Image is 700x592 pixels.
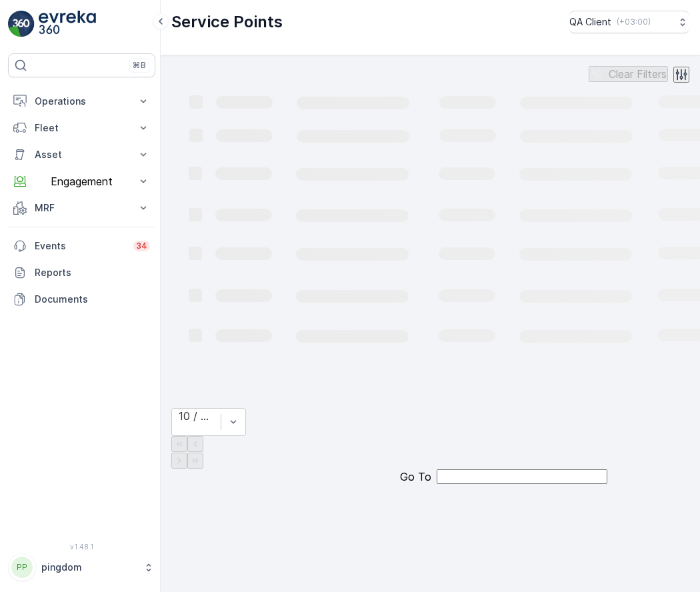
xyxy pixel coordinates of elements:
button: Fleet [8,115,155,141]
a: Reports [8,259,155,286]
p: Operations [35,95,129,108]
button: MRF [8,195,155,221]
button: Clear Filters [589,66,668,82]
p: pingdom [41,561,137,574]
button: Engagement [8,168,155,195]
button: PPpingdom [8,553,155,581]
p: Fleet [35,121,129,135]
p: 34 [136,241,147,251]
p: Events [35,239,125,253]
img: logo_light-DOdMpM7g.png [39,11,96,37]
button: Asset [8,141,155,168]
p: Reports [35,266,150,279]
p: Documents [35,293,150,306]
p: Engagement [35,175,129,187]
p: ⌘B [133,60,146,71]
p: Clear Filters [609,68,667,80]
span: Go To [400,471,431,483]
div: 10 / Page [179,410,214,422]
p: Service Points [171,11,283,33]
a: Documents [8,286,155,313]
a: Events34 [8,233,155,259]
p: MRF [35,201,129,215]
button: QA Client(+03:00) [569,11,689,33]
p: QA Client [569,15,611,29]
img: logo [8,11,35,37]
div: PP [11,557,33,578]
p: ( +03:00 ) [617,17,651,27]
p: Asset [35,148,129,161]
button: Operations [8,88,155,115]
span: v 1.48.1 [8,543,155,551]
